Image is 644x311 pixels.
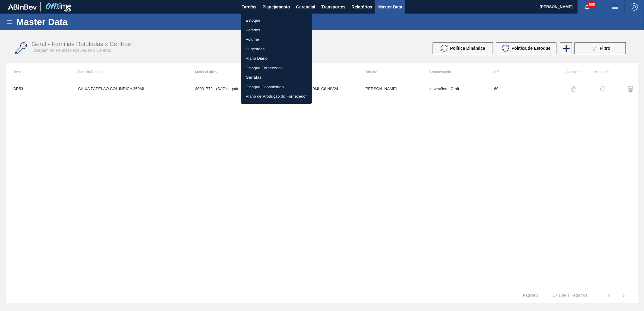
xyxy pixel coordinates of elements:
a: Pedidos [241,25,312,35]
a: Estoque [241,16,312,25]
a: Estoque Consolidado [241,82,312,92]
a: Garrafas [241,73,312,82]
a: Plano de Produção do Fornecedor [241,92,312,101]
a: Sugestões [241,44,312,54]
a: Plano Diário [241,54,312,63]
a: Estoque Fornecedor [241,63,312,73]
a: Volume [241,35,312,44]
